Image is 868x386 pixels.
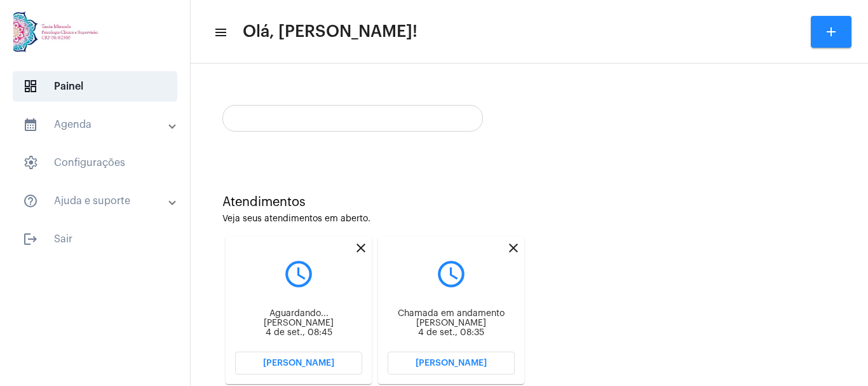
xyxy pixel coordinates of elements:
[416,359,487,368] span: [PERSON_NAME]
[23,117,38,132] mat-icon: sidenav icon
[23,231,38,247] mat-icon: sidenav icon
[214,25,226,40] mat-icon: sidenav icon
[8,186,190,216] mat-expansion-panel-header: sidenav iconAjuda e suporte
[235,328,362,338] div: 4 de set., 08:45
[263,359,334,368] span: [PERSON_NAME]
[388,258,515,290] mat-icon: query_builder
[23,193,38,209] mat-icon: sidenav icon
[222,214,836,224] div: Veja seus atendimentos em aberto.
[23,79,38,94] span: sidenav icon
[235,319,362,328] div: [PERSON_NAME]
[23,117,170,132] mat-panel-title: Agenda
[388,319,515,328] div: [PERSON_NAME]
[13,224,177,254] span: Sair
[222,195,836,209] div: Atendimentos
[388,309,515,319] div: Chamada em andamento
[243,22,417,42] span: Olá, [PERSON_NAME]!
[506,240,521,256] mat-icon: close
[388,328,515,338] div: 4 de set., 08:35
[235,309,362,319] div: Aguardando...
[23,193,170,209] mat-panel-title: Ajuda e suporte
[388,352,515,375] button: [PERSON_NAME]
[824,24,839,39] mat-icon: add
[10,6,104,57] img: 82f91219-cc54-a9e9-c892-318f5ec67ab1.jpg
[23,155,38,170] span: sidenav icon
[13,148,177,178] span: Configurações
[235,258,362,290] mat-icon: query_builder
[13,71,177,102] span: Painel
[353,240,369,256] mat-icon: close
[8,109,190,140] mat-expansion-panel-header: sidenav iconAgenda
[235,352,362,375] button: [PERSON_NAME]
